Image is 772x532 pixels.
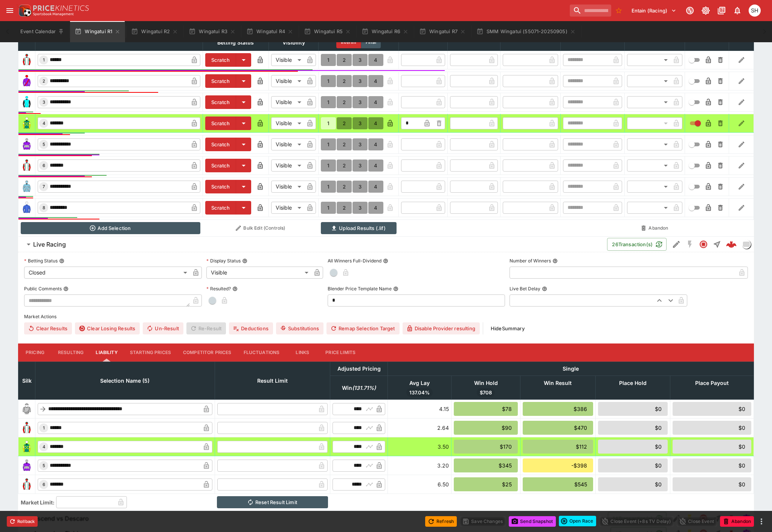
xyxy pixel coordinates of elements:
button: 1 [321,181,336,193]
button: Event Calendar [16,21,69,42]
button: open drawer [3,4,17,17]
div: $470 [523,421,593,435]
span: 5 [41,463,47,468]
button: Bulk Edit (Controls) [205,222,316,234]
th: Result Limit [215,362,330,399]
img: runner 1 [21,54,33,66]
button: 2 [337,54,352,66]
span: Win Result [536,379,580,388]
div: Visible [271,181,304,193]
span: Win Hold [466,379,506,388]
img: runner 8 [21,202,33,214]
div: $78 [454,402,518,416]
button: Display Status [242,258,247,264]
div: $345 [454,458,518,472]
p: Betting Status [24,258,58,264]
span: Betting Status [209,38,262,47]
button: Pricing [18,343,52,362]
button: 4 [368,202,383,214]
button: Scratch [205,180,236,193]
button: SMM Wingatui (55071-20250905) [472,21,580,42]
img: runner 7 [21,181,33,193]
button: Scratch [205,74,236,88]
svg: Closed [699,240,708,249]
button: Wingatui R7 [415,21,470,42]
span: $708 [477,389,495,397]
span: 1 [41,57,46,63]
div: $0 [598,421,668,435]
button: Select Tenant [627,5,681,17]
button: Documentation [715,4,728,17]
button: Closed [697,238,710,251]
span: 4 [41,444,47,449]
button: Un-Result [143,322,183,334]
button: Links [285,343,319,362]
div: Visible [271,138,304,150]
button: Scratch [205,95,236,109]
span: Avg Lay [401,379,438,388]
button: Competitor Prices [177,343,238,362]
div: $386 [523,402,593,416]
div: $0 [598,458,668,472]
span: Mark an event as closed and abandoned. [720,517,754,524]
button: 1 [321,117,336,129]
input: search [570,5,611,17]
div: 6.50 [390,480,449,488]
button: 2 [337,138,352,150]
div: 2.64 [390,424,449,432]
button: 2 [337,75,352,87]
div: 4.15 [390,405,449,413]
div: Visible [271,96,304,108]
div: $0 [673,440,751,454]
button: Scratch [205,117,236,130]
div: 3.50 [390,443,449,451]
button: Price Limits [319,343,362,362]
button: 4 [368,117,383,129]
img: PriceKinetics [33,5,89,11]
div: Closed [24,267,190,279]
button: Connected to PK [683,4,697,17]
div: $25 [454,477,518,491]
span: 6 [41,163,47,168]
button: Wingatui R2 [127,21,183,42]
span: Place Payout [687,379,737,388]
div: liveracing [742,240,751,249]
span: 7 [41,184,46,189]
p: All Winners Full-Dividend [328,258,381,264]
div: split button [559,516,596,526]
div: $0 [598,477,668,491]
button: Wingatui R6 [357,21,413,42]
button: Edit Detail [670,238,683,251]
span: 2 [41,78,47,84]
span: 5 [41,142,47,147]
span: Win(131.71%) [334,383,384,392]
button: Scratch [205,138,236,151]
button: 3 [352,138,368,150]
img: Sportsbook Management [33,12,74,16]
p: Blender Price Template Name [328,285,392,292]
img: logo-cerberus--red.svg [726,239,737,250]
button: Abandon [627,222,683,234]
button: Betting Status [59,258,64,264]
button: 1 [321,96,336,108]
button: 1 [321,202,336,214]
h3: Market Limit: [21,498,55,506]
a: b8a33484-6c23-4a69-a23f-b006235cf2d6 [724,237,739,252]
button: 1 [321,138,336,150]
button: Refresh [425,516,457,527]
div: $0 [673,477,751,491]
button: Scratch [205,159,236,172]
label: Market Actions [24,311,748,322]
img: liveracing [742,240,751,248]
div: 3.20 [390,461,449,469]
h6: Live Racing [33,241,66,248]
button: Resulting [52,343,90,362]
button: Substitutions [276,322,323,334]
img: runner 6 [21,159,33,172]
img: runner 5 [21,460,33,472]
img: runner 4 [21,441,33,453]
button: 2 [337,117,352,129]
span: 6 [41,482,47,487]
button: 3 [352,159,368,172]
